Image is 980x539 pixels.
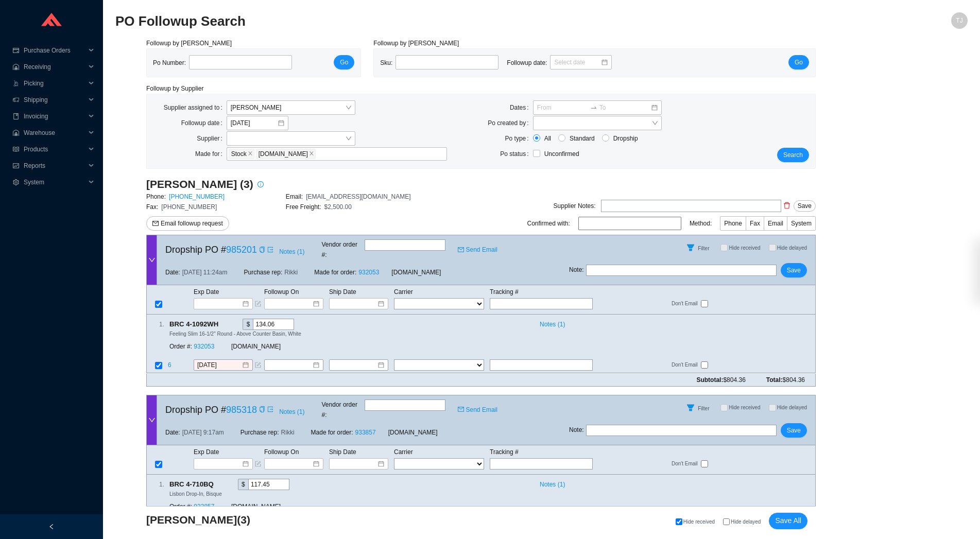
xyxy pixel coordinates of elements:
[783,150,803,160] span: Search
[458,247,464,253] span: mail
[777,405,807,410] span: Hide delayed
[243,319,253,330] div: $
[355,429,376,436] a: 933857
[537,102,588,113] input: From
[544,150,579,158] span: Unconfirmed
[152,220,159,228] span: mail
[787,425,801,436] span: Save
[698,406,709,411] span: Filter
[720,404,728,411] input: Hide received
[238,479,248,490] div: $
[794,200,816,212] button: Save
[146,177,253,192] h3: [PERSON_NAME] (3)
[195,147,227,161] label: Made for:
[254,181,267,187] span: info-circle
[329,288,356,295] span: Ship Date
[231,101,351,114] span: Tziporah Jakobovits
[683,244,698,252] span: filter
[12,163,20,169] span: fund
[388,427,438,438] span: [DOMAIN_NAME]
[244,267,283,277] span: Purchase rep:
[682,239,699,256] button: Filter
[165,402,257,418] span: Dropship PO #
[165,242,257,257] span: Dropship PO #
[197,360,242,371] input: 8/18/2025
[231,149,247,159] span: Stock
[777,148,809,162] button: Search
[161,218,223,229] span: Email followup request
[696,375,745,385] span: Subtotal:
[723,376,745,384] span: $804.36
[311,429,353,436] span: Made for order:
[500,147,532,161] label: Po status:
[165,427,180,438] span: Date:
[226,405,257,415] a: 985318
[146,216,229,231] button: mailEmail followup request
[259,149,308,159] span: [DOMAIN_NAME]
[24,174,85,190] span: System
[267,406,273,412] span: export
[554,201,596,211] div: Supplier Notes:
[535,319,565,326] button: Notes (1)
[284,267,298,277] span: Rikki
[787,265,801,275] span: Save
[231,503,281,510] span: [DOMAIN_NAME]
[488,116,532,130] label: Po created by:
[115,12,754,30] h2: PO Followup Search
[683,519,715,525] span: Hide received
[194,503,214,510] a: 933857
[279,406,305,413] button: Notes (1)
[783,376,805,384] span: $804.36
[216,479,222,490] div: Copy
[781,198,793,213] button: delete
[769,404,776,411] input: Hide delayed
[146,40,232,47] span: Followup by [PERSON_NAME]
[329,448,356,456] span: Ship Date
[720,244,728,251] input: Hide received
[309,151,314,157] span: close
[182,427,224,438] span: [DATE] 9:17am
[255,301,261,307] span: form
[259,247,265,253] span: copy
[490,448,519,456] span: Tracking #
[264,448,299,456] span: Followup On
[698,246,709,251] span: Filter
[267,245,273,255] a: export
[169,193,225,200] a: [PHONE_NUMBER]
[194,343,214,351] a: 932053
[279,247,304,257] span: Notes ( 1 )
[769,513,807,529] button: Save All
[169,319,227,330] span: BRC 4-1092WH
[153,55,300,71] div: Po Number:
[24,92,85,108] span: Shipping
[255,461,261,467] span: form
[782,202,792,209] span: delete
[791,220,812,227] span: System
[340,57,348,67] span: Go
[795,57,803,67] span: Go
[672,361,701,370] span: Don't Email
[24,75,85,92] span: Picking
[248,151,253,157] span: close
[24,108,85,125] span: Invoicing
[781,263,807,277] button: Save
[505,131,533,146] label: Po type:
[169,331,301,337] span: Feeling Slim 16-1/2" Round - Above Counter Basin, White
[590,104,597,111] span: to
[169,491,222,497] span: Lisbon Drop-In, Bisque
[750,220,760,227] span: Fax
[253,177,268,192] button: info-circle
[259,245,265,255] div: Copy
[775,515,801,527] span: Save All
[394,448,413,456] span: Carrier
[161,203,217,211] span: [PHONE_NUMBER]
[24,42,85,59] span: Purchase Orders
[12,47,20,54] span: credit-card
[12,179,20,185] span: setting
[231,343,281,351] span: [DOMAIN_NAME]
[672,300,701,308] span: Don't Email
[264,288,299,295] span: Followup On
[599,102,650,113] input: To
[267,247,273,253] span: export
[194,288,219,295] span: Exp Date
